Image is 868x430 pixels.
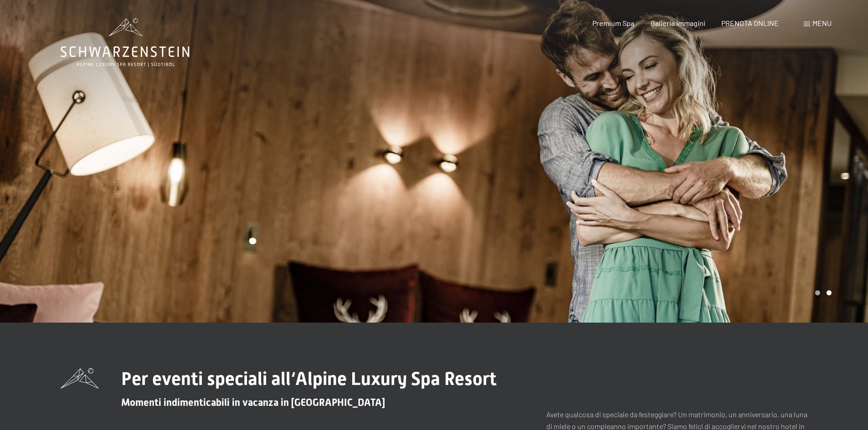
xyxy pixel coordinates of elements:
[121,368,497,390] span: Per eventi speciali all‘Alpine Luxury Spa Resort
[812,19,832,27] span: Menu
[827,290,832,295] div: Carousel Page 2 (Current Slide)
[651,19,705,27] a: Galleria immagini
[721,19,779,27] a: PRENOTA ONLINE
[815,290,820,295] div: Carousel Page 1
[592,19,634,27] a: Premium Spa
[812,290,832,295] div: Carousel Pagination
[121,397,385,408] span: Momenti indimenticabili in vacanza in [GEOGRAPHIC_DATA]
